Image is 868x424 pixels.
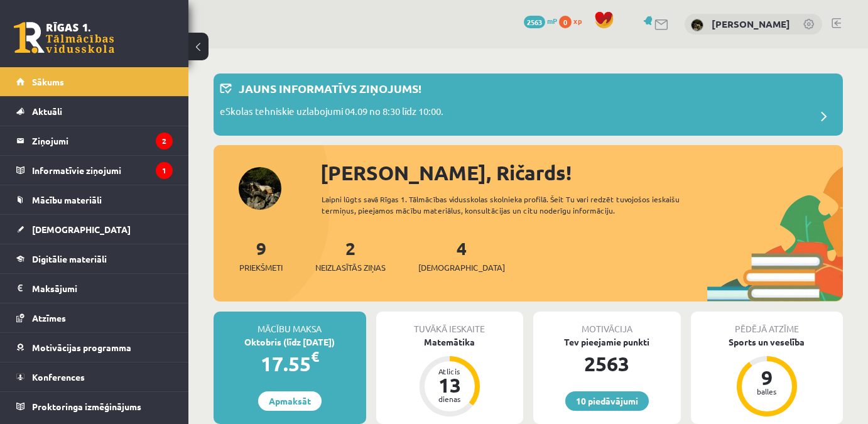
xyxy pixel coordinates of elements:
i: 2 [156,133,173,149]
a: [DEMOGRAPHIC_DATA] [16,215,173,244]
span: Priekšmeti [239,261,283,274]
span: xp [573,16,582,26]
legend: Informatīvie ziņojumi [32,156,173,185]
a: Rīgas 1. Tālmācības vidusskola [14,22,114,53]
a: Jauns informatīvs ziņojums! eSkolas tehniskie uzlabojumi 04.09 no 8:30 līdz 10:00. [220,80,837,129]
a: [PERSON_NAME] [712,18,790,30]
a: Informatīvie ziņojumi1 [16,156,173,185]
span: mP [547,16,557,26]
a: 2Neizlasītās ziņas [315,237,386,274]
legend: Ziņojumi [32,126,173,155]
a: 10 piedāvājumi [565,391,649,411]
div: dienas [431,395,469,403]
a: 0 xp [559,16,588,26]
p: Jauns informatīvs ziņojums! [239,80,421,97]
i: 1 [156,162,173,179]
div: Laipni lūgts savā Rīgas 1. Tālmācības vidusskolas skolnieka profilā. Šeit Tu vari redzēt tuvojošo... [322,193,699,216]
div: 13 [431,375,469,395]
div: Pēdējā atzīme [691,312,844,335]
span: Proktoringa izmēģinājums [32,401,141,412]
div: Sports un veselība [691,335,844,349]
span: Konferences [32,371,85,383]
div: 2563 [533,349,681,379]
a: Aktuāli [16,97,173,126]
a: Matemātika Atlicis 13 dienas [376,335,524,418]
span: € [311,347,319,366]
div: Tev pieejamie punkti [533,335,681,349]
a: Digitālie materiāli [16,244,173,273]
span: Atzīmes [32,312,66,323]
div: Motivācija [533,312,681,335]
a: 4[DEMOGRAPHIC_DATA] [418,237,505,274]
span: Sākums [32,76,64,87]
div: Tuvākā ieskaite [376,312,524,335]
a: Konferences [16,362,173,391]
div: 17.55 [214,349,366,379]
legend: Maksājumi [32,274,173,303]
span: [DEMOGRAPHIC_DATA] [418,261,505,274]
div: Atlicis [431,367,469,375]
div: Matemātika [376,335,524,349]
div: Oktobris (līdz [DATE]) [214,335,366,349]
span: [DEMOGRAPHIC_DATA] [32,224,131,235]
div: 9 [748,367,786,388]
a: Motivācijas programma [16,333,173,362]
div: Mācību maksa [214,312,366,335]
span: 0 [559,16,572,28]
a: Atzīmes [16,303,173,332]
span: Mācību materiāli [32,194,102,205]
a: 9Priekšmeti [239,237,283,274]
a: Sākums [16,67,173,96]
div: [PERSON_NAME], Ričards! [320,158,843,188]
img: Ričards Jansons [691,19,703,31]
a: Ziņojumi2 [16,126,173,155]
span: 2563 [524,16,545,28]
a: 2563 mP [524,16,557,26]
a: Sports un veselība 9 balles [691,335,844,418]
span: Motivācijas programma [32,342,131,353]
a: Maksājumi [16,274,173,303]
a: Proktoringa izmēģinājums [16,392,173,421]
span: Digitālie materiāli [32,253,107,264]
span: Neizlasītās ziņas [315,261,386,274]
a: Mācību materiāli [16,185,173,214]
p: eSkolas tehniskie uzlabojumi 04.09 no 8:30 līdz 10:00. [220,104,443,122]
span: Aktuāli [32,106,62,117]
div: balles [748,388,786,395]
a: Apmaksāt [258,391,322,411]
